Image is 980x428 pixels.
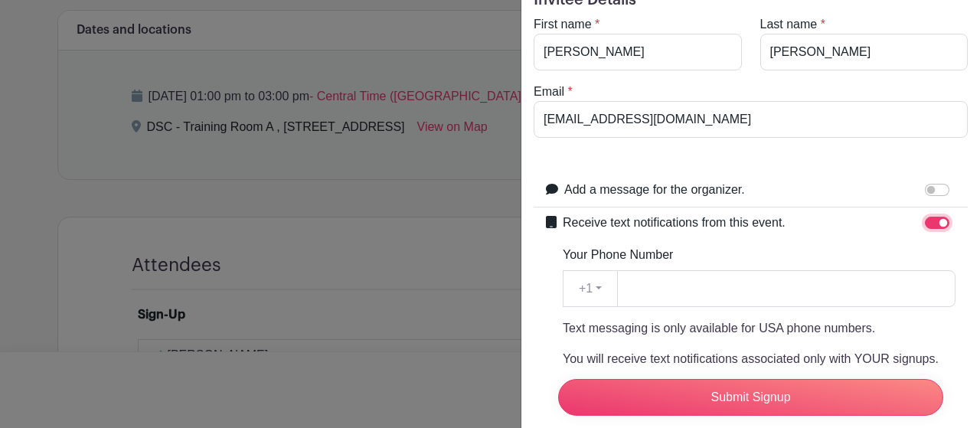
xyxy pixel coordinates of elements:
p: You will receive text notifications associated only with YOUR signups. You may not enter other pe... [563,350,955,387]
p: Text messaging is only available for USA phone numbers. [563,319,955,338]
label: Email [534,83,564,101]
label: Receive text notifications from this event. [563,214,786,232]
label: Last name [760,15,818,34]
label: Add a message for the organizer. [564,181,745,199]
input: Submit Signup [558,379,943,416]
label: First name [534,15,592,34]
button: +1 [563,270,618,307]
label: Your Phone Number [563,246,673,264]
